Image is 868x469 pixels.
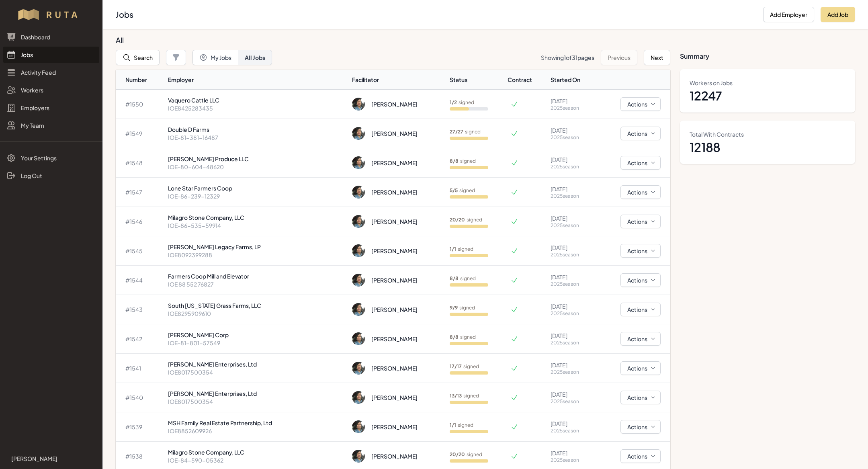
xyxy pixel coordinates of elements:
[116,119,165,148] td: # 1549
[450,305,475,311] p: signed
[450,99,474,106] p: signed
[192,50,238,65] button: My Jobs
[116,35,664,45] h3: All
[168,184,346,192] p: Lone Star Farmers Coop
[168,397,346,406] p: IOE8017500354
[450,187,475,194] p: signed
[168,280,346,288] p: IOE 88 552 76827
[6,455,96,463] a: [PERSON_NAME]
[601,50,637,65] button: Previous
[620,303,661,316] button: Actions
[620,391,661,404] button: Actions
[3,29,99,45] a: Dashboard
[551,302,593,310] p: [DATE]
[620,215,661,228] button: Actions
[3,100,99,116] a: Employers
[450,334,459,340] b: 8 / 8
[450,246,473,252] p: signed
[3,150,99,166] a: Your Settings
[168,331,346,339] p: [PERSON_NAME] Corp
[450,275,459,281] b: 8 / 8
[168,448,346,456] p: Milagro Stone Company, LLC
[620,244,661,258] button: Actions
[371,364,418,372] div: [PERSON_NAME]
[551,105,593,111] p: 2025 season
[116,178,165,207] td: # 1547
[371,305,418,313] div: [PERSON_NAME]
[551,222,593,229] p: 2025 season
[168,243,346,251] p: [PERSON_NAME] Legacy Farms, LP
[168,96,346,104] p: Vaquero Cattle LLC
[168,272,346,280] p: Farmers Coop Mill and Elevator
[168,419,346,427] p: MSH Family Real Estate Partnership, Ltd
[446,70,508,90] th: Status
[551,310,593,317] p: 2025 season
[763,7,814,22] button: Add Employer
[116,148,165,178] td: # 1548
[507,70,547,90] th: Contract
[551,428,593,434] p: 2025 season
[116,412,165,442] td: # 1539
[168,339,346,347] p: IOE-81-801-57549
[551,332,593,340] p: [DATE]
[371,423,418,431] div: [PERSON_NAME]
[168,125,346,133] p: Double D Farms
[450,363,462,369] b: 17 / 17
[371,335,418,343] div: [PERSON_NAME]
[450,334,476,340] p: signed
[680,35,855,61] h3: Summary
[551,134,593,141] p: 2025 season
[371,217,418,225] div: [PERSON_NAME]
[450,422,473,428] p: signed
[551,156,593,164] p: [DATE]
[620,97,661,111] button: Actions
[371,452,418,460] div: [PERSON_NAME]
[116,50,160,65] button: Search
[450,451,482,458] p: signed
[551,449,593,457] p: [DATE]
[450,129,481,135] p: signed
[168,309,346,317] p: IOE8295909610
[116,9,757,20] h2: Jobs
[551,369,593,375] p: 2025 season
[168,251,346,259] p: IOE8092399288
[168,360,346,368] p: [PERSON_NAME] Enterprises, Ltd
[17,8,86,21] img: Workflow
[11,455,57,463] p: [PERSON_NAME]
[165,70,349,90] th: Employer
[551,340,593,346] p: 2025 season
[450,451,465,457] b: 20 / 20
[644,50,670,65] button: Next
[168,104,346,112] p: IOE8425283435
[690,79,845,87] dt: Workers on Jobs
[168,155,346,163] p: [PERSON_NAME] Produce LLC
[551,244,593,252] p: [DATE]
[620,332,661,346] button: Actions
[551,361,593,369] p: [DATE]
[3,168,99,184] a: Log Out
[551,281,593,287] p: 2025 season
[168,133,346,141] p: IOE-81-381-16487
[551,126,593,134] p: [DATE]
[541,50,670,65] nav: Pagination
[551,214,593,222] p: [DATE]
[450,393,462,399] b: 13 / 13
[551,273,593,281] p: [DATE]
[541,53,594,61] p: Showing of
[116,324,165,354] td: # 1542
[371,276,418,284] div: [PERSON_NAME]
[551,193,593,199] p: 2025 season
[450,99,457,105] b: 1 / 2
[450,422,456,428] b: 1 / 1
[116,266,165,295] td: # 1544
[168,427,346,435] p: IOE8852609926
[116,295,165,324] td: # 1543
[690,140,845,154] dd: 12188
[620,156,661,170] button: Actions
[238,50,272,65] button: All Jobs
[116,90,165,119] td: # 1550
[349,70,446,90] th: Facilitator
[450,217,465,223] b: 20 / 20
[450,305,458,311] b: 9 / 9
[450,187,458,193] b: 5 / 5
